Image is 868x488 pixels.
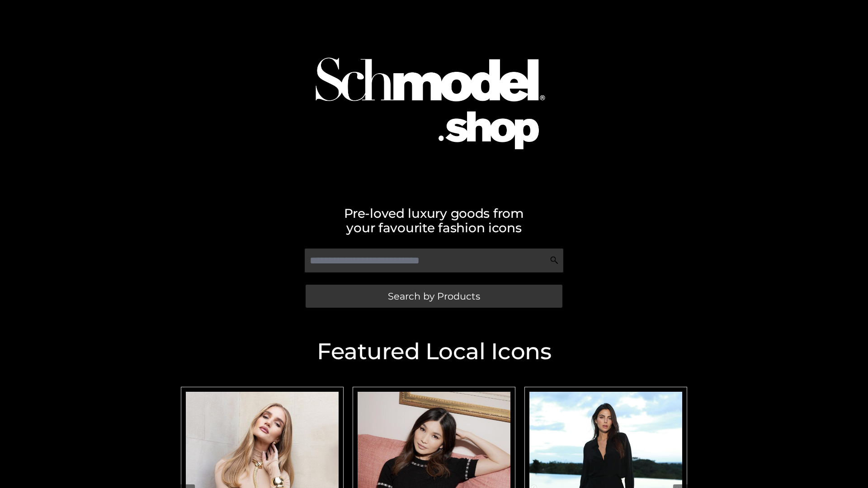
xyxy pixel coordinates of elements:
h2: Pre-loved luxury goods from your favourite fashion icons [176,206,692,235]
img: Search Icon [550,256,559,265]
h2: Featured Local Icons​ [176,340,692,363]
span: Search by Products [388,291,480,301]
a: Search by Products [306,285,562,308]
